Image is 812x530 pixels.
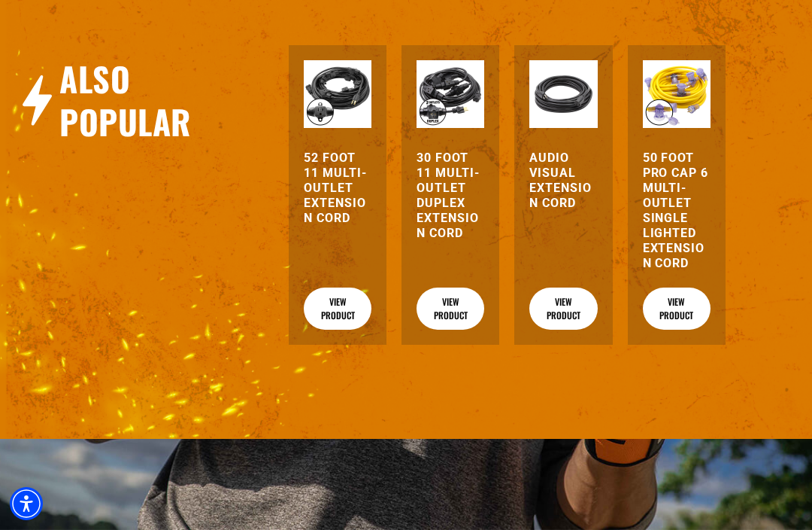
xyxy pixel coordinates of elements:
a: Audio Visual Extension Cord [529,151,597,211]
a: View Product [417,288,484,330]
img: black [304,60,371,128]
a: View Product [529,288,597,330]
a: View Product [643,288,710,330]
img: yellow [643,60,710,128]
img: black [417,60,484,128]
div: Accessibility Menu [10,487,43,520]
a: View Product [304,288,371,330]
img: black [529,60,597,128]
a: 30 Foot 11 Multi-Outlet Duplex Extension Cord [417,151,484,241]
a: 52 Foot 11 Multi-Outlet Extension Cord [304,151,371,226]
a: 50 Foot Pro Cap 6 Multi-Outlet Single Lighted Extension Cord [643,151,710,271]
h2: Also Popular [59,57,202,143]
